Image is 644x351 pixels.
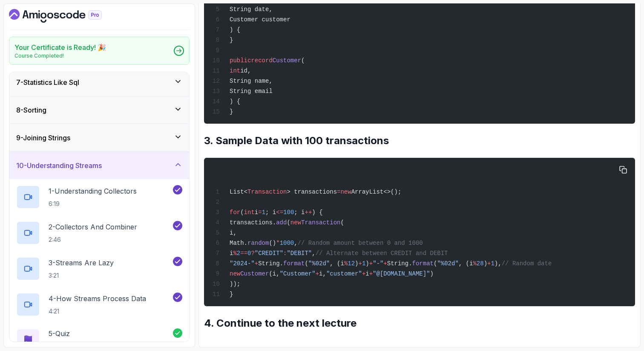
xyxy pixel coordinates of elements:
span: } [230,37,233,44]
button: 2-Collectors And Combiner2:46 [16,221,182,245]
p: 3:21 [49,271,114,280]
span: Customer [273,57,301,64]
span: ) [365,260,369,267]
span: ++ [305,209,312,216]
a: Dashboard [9,9,121,23]
span: Transaction [247,189,287,195]
span: ? [251,250,254,257]
span: ) { [230,26,240,33]
span: ; i [294,209,305,216]
span: add [276,219,287,226]
button: 3-Streams Are Lazy3:21 [16,257,182,281]
span: i [230,250,233,257]
span: , (i [459,260,473,267]
p: 3 - Streams Are Lazy [49,258,114,268]
span: ( [305,260,308,267]
span: + [255,260,258,267]
span: <= [276,209,283,216]
a: Your Certificate is Ready! 🎉Course Completed! [9,37,190,65]
span: public [230,57,251,64]
span: Transaction [301,219,340,226]
span: + [369,260,373,267]
span: 2 [237,250,240,257]
span: random [247,240,269,247]
span: List< [230,189,247,195]
span: i, [230,229,237,236]
span: + [362,270,365,277]
span: id, [240,67,251,74]
h2: 3. Sample Data with 100 transactions [204,134,635,148]
span: new [290,219,301,226]
span: 1 [362,260,365,267]
span: format [283,260,305,267]
span: 12 [348,260,355,267]
span: + [316,270,319,277]
span: "DEBIT" [287,250,312,257]
span: % [233,250,236,257]
button: 8-Sorting [9,96,189,124]
span: new [230,270,240,277]
span: ) [484,260,487,267]
span: for [230,209,240,216]
span: String. [387,260,412,267]
span: } [230,108,233,115]
p: 4:21 [49,307,146,316]
span: // Random date [502,260,552,267]
span: "%02d" [308,260,330,267]
span: == [240,250,247,257]
p: 1 - Understanding Collectors [49,186,137,196]
h3: 8 - Sorting [16,105,46,115]
span: % [344,260,348,267]
p: 6:19 [49,200,137,208]
span: "-" [373,260,383,267]
span: () [269,240,276,247]
span: transactions. [230,219,276,226]
h2: 4. Continue to the next lecture [204,316,635,330]
span: record [251,57,272,64]
h2: Your Certificate is Ready! 🎉 [14,42,106,52]
span: ( [340,219,344,226]
span: ( [434,260,437,267]
span: // Random amount between 0 and 1000 [298,240,423,247]
span: (i, [269,270,279,277]
span: ), [494,260,502,267]
span: ) [430,270,434,277]
span: + [369,270,373,277]
span: "@[DOMAIN_NAME]" [373,270,430,277]
span: ) { [230,98,240,105]
span: 0 [247,250,251,257]
span: ArrayList<>(); [351,189,402,195]
span: , [294,240,297,247]
span: ) { [312,209,322,216]
span: int [230,67,240,74]
button: 4-How Streams Process Data4:21 [16,293,182,316]
span: )); [230,281,240,287]
span: // Alternate between CREDIT and DEBIT [316,250,448,257]
span: } [230,291,233,298]
span: ( [301,57,305,64]
span: = [258,209,262,216]
span: "customer" [326,270,362,277]
span: ( [287,219,290,226]
span: "Customer" [280,270,316,277]
button: 10-Understanding Streams [9,152,189,179]
h3: 10 - Understanding Streams [16,160,102,171]
span: ( [240,209,244,216]
span: Customer [240,270,269,277]
p: Course Completed! [14,52,106,59]
p: 2:46 [49,235,137,244]
span: + [359,260,362,267]
span: 1 [491,260,494,267]
button: 9-Joining Strings [9,124,189,151]
span: 28 [477,260,484,267]
p: 2 - Collectors And Combiner [49,222,137,232]
span: Math. [230,240,247,247]
span: 1000 [280,240,294,247]
span: "2024-" [230,260,255,267]
span: i, [319,270,326,277]
span: "%02d" [437,260,458,267]
span: + [487,260,491,267]
span: ) [355,260,358,267]
span: format [412,260,434,267]
span: i [365,270,369,277]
